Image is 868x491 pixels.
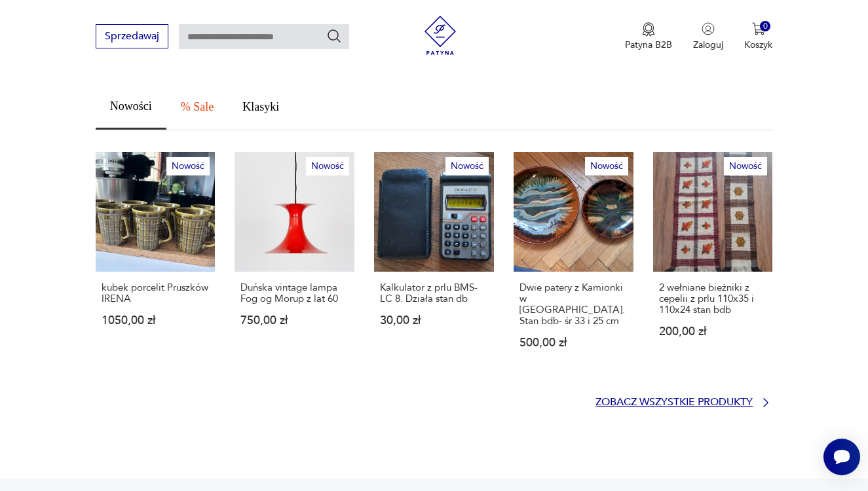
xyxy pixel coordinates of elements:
[744,22,772,51] button: 0Koszyk
[752,22,765,35] img: Ikona koszyka
[240,315,349,326] p: 750,00 zł
[96,33,168,42] a: Sprzedawaj
[102,282,210,304] p: kubek porcelit Pruszków IRENA
[110,100,152,112] span: Nowości
[659,282,767,316] p: 2 wełniane bieżniki z cepelii z prlu 110x35 i 110x24 stan bdb
[181,101,214,113] span: % Sale
[421,16,460,55] img: Patyna - sklep z meblami i dekoracjami vintage
[744,39,772,51] p: Koszyk
[595,396,772,409] a: Zobacz wszystkie produkty
[659,326,767,337] p: 200,00 zł
[380,282,488,304] p: Kalkulator z prlu BMS-LC 8. Działa stan db
[514,152,633,374] a: NowośćDwie patery z Kamionki w Łysej Górze. Stan bdb- śr 33 i 25 cmDwie patery z Kamionki w [GEOG...
[519,282,628,327] p: Dwie patery z Kamionki w [GEOGRAPHIC_DATA]. Stan bdb- śr 33 i 25 cm
[760,21,771,32] div: 0
[823,439,860,475] iframe: Smartsupp widget button
[240,282,349,304] p: Duńska vintage lampa Fog og Morup z lat 60
[702,22,715,35] img: Ikonka użytkownika
[693,39,723,51] p: Zaloguj
[625,22,672,51] button: Patyna B2B
[653,152,773,374] a: Nowość2 wełniane bieżniki z cepelii z prlu 110x35 i 110x24 stan bdb2 wełniane bieżniki z cepelii ...
[326,28,342,44] button: Szukaj
[235,152,354,374] a: NowośćDuńska vintage lampa Fog og Morup z lat 60Duńska vintage lampa Fog og Morup z lat 60750,00 zł
[625,39,672,51] p: Patyna B2B
[374,152,494,374] a: NowośćKalkulator z prlu BMS-LC 8. Działa stan dbKalkulator z prlu BMS-LC 8. Działa stan db30,00 zł
[96,24,168,48] button: Sprzedawaj
[642,22,655,37] img: Ikona medalu
[96,152,216,374] a: Nowośćkubek porcelit Pruszków IRENAkubek porcelit Pruszków IRENA1050,00 zł
[380,315,488,326] p: 30,00 zł
[625,22,672,51] a: Ikona medaluPatyna B2B
[242,101,279,113] span: Klasyki
[519,337,628,348] p: 500,00 zł
[595,398,753,407] p: Zobacz wszystkie produkty
[693,22,723,51] button: Zaloguj
[102,315,210,326] p: 1050,00 zł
